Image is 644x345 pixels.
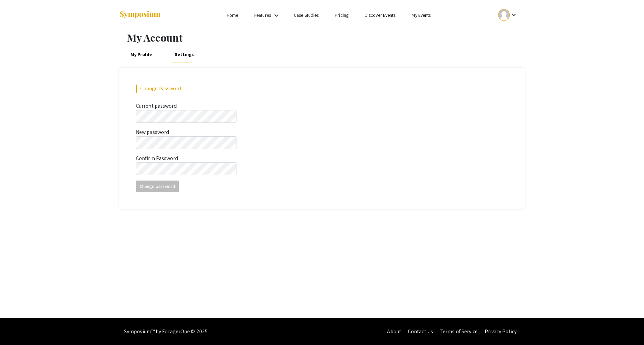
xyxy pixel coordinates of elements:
[227,12,238,18] a: Home
[387,328,401,335] a: About
[124,318,208,345] div: Symposium™ by ForagerOne © 2025
[129,46,154,62] a: My Profile
[136,154,178,162] label: Confirm Password
[136,181,179,192] button: Change password
[5,315,29,340] iframe: Chat
[136,102,177,110] label: Current password
[173,46,196,62] a: Settings
[365,12,396,18] a: Discover Events
[294,12,319,18] a: Case Studies
[136,128,169,136] label: New password
[119,10,161,19] img: Symposium by ForagerOne
[412,12,431,18] a: My Events
[272,11,280,19] mat-icon: Expand Features list
[136,85,508,93] div: Change Password
[254,12,271,18] a: Features
[440,328,478,335] a: Terms of Service
[335,12,348,18] a: Pricing
[510,11,518,19] mat-icon: Expand account dropdown
[491,7,525,22] button: Expand account dropdown
[408,328,433,335] a: Contact Us
[485,328,517,335] a: Privacy Policy
[127,32,525,44] h1: My Account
